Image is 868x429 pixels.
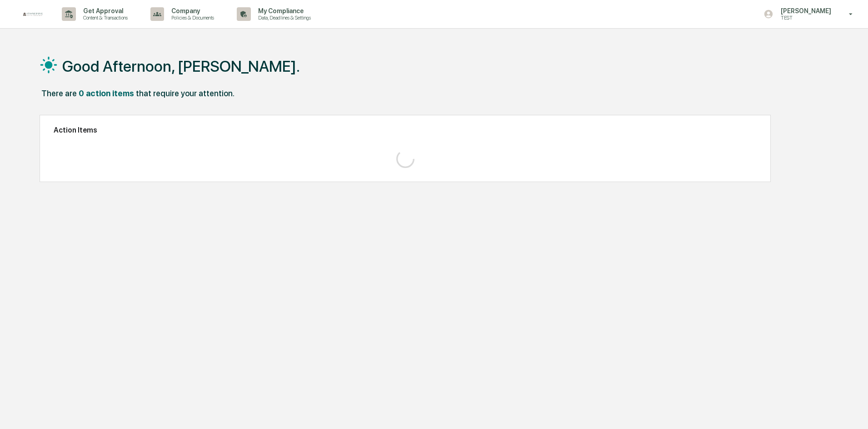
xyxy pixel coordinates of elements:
[22,11,44,16] img: logo
[773,7,836,15] p: [PERSON_NAME]
[251,7,315,15] p: My Compliance
[164,15,219,21] p: Policies & Documents
[773,15,836,21] p: TEST
[54,126,757,134] h2: Action Items
[76,7,132,15] p: Get Approval
[164,7,219,15] p: Company
[62,57,300,75] h1: Good Afternoon, [PERSON_NAME].
[79,89,134,98] div: 0 action items
[41,89,77,98] div: There are
[76,15,132,21] p: Content & Transactions
[251,15,315,21] p: Data, Deadlines & Settings
[136,89,234,98] div: that require your attention.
